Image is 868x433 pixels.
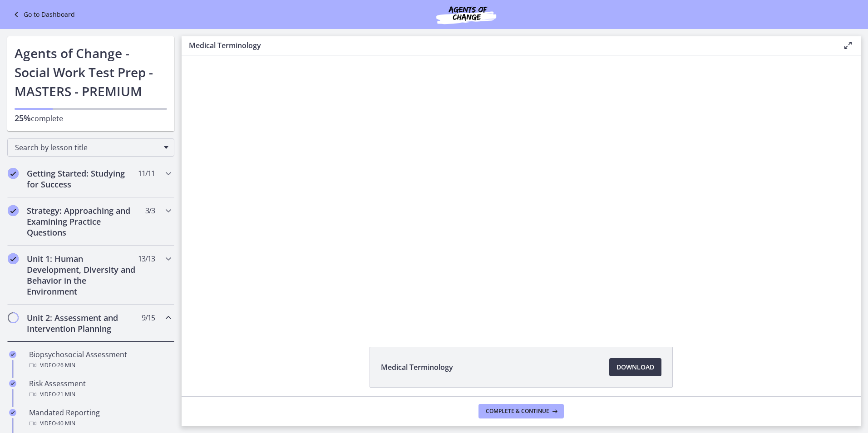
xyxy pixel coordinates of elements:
p: complete [15,113,167,124]
span: · 21 min [56,389,75,400]
div: Risk Assessment [29,378,171,400]
span: Download [616,362,654,373]
i: Completed [9,380,16,387]
span: 11 / 11 [138,168,155,179]
i: Completed [8,205,19,216]
h1: Agents of Change - Social Work Test Prep - MASTERS - PREMIUM [15,44,167,101]
i: Completed [8,253,19,264]
i: Completed [9,409,16,416]
a: Download [609,358,661,376]
button: Complete & continue [478,404,564,418]
h2: Unit 2: Assessment and Intervention Planning [27,312,138,334]
i: Completed [8,168,19,179]
h2: Strategy: Approaching and Examining Practice Questions [27,205,138,238]
div: Video [29,418,171,429]
span: 3 / 3 [145,205,155,216]
h2: Getting Started: Studying for Success [27,168,138,190]
div: Mandated Reporting [29,407,171,429]
iframe: Video Lesson [182,55,861,326]
span: Search by lesson title [15,143,159,153]
div: Biopsychosocial Assessment [29,349,171,371]
img: Agents of Change [412,4,521,25]
span: 13 / 13 [138,253,155,264]
i: Completed [9,351,16,358]
span: · 40 min [56,418,75,429]
span: 9 / 15 [142,312,155,323]
a: Go to Dashboard [11,9,75,20]
div: Video [29,360,171,371]
h2: Unit 1: Human Development, Diversity and Behavior in the Environment [27,253,138,297]
h3: Medical Terminology [189,40,828,51]
div: Search by lesson title [7,138,174,157]
span: Medical Terminology [381,362,453,373]
div: Video [29,389,171,400]
span: 25% [15,113,31,123]
span: Complete & continue [486,408,549,415]
span: · 26 min [56,360,75,371]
